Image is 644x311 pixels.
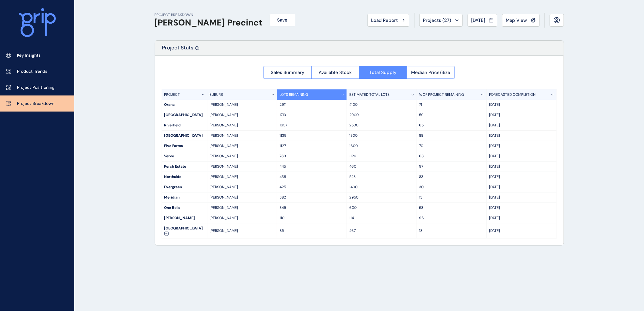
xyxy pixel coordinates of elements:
button: Save [270,14,295,26]
p: 382 [280,195,344,200]
p: 110 [280,216,344,221]
p: ESTIMATED TOTAL LOTS [349,92,390,97]
p: [DATE] [489,216,554,221]
div: [GEOGRAPHIC_DATA] [162,223,207,238]
p: [DATE] [489,143,554,149]
p: [PERSON_NAME] [210,112,274,118]
div: One Bells [162,203,207,213]
p: PROJECT [164,92,180,97]
p: [DATE] [489,154,554,159]
p: 13 [419,195,484,200]
p: 96 [419,216,484,221]
p: [PERSON_NAME] [210,133,274,138]
p: 114 [349,216,414,221]
span: Median Price/Size [411,69,450,75]
p: 85 [280,228,344,233]
p: 71 [419,102,484,107]
p: 445 [280,164,344,169]
p: 460 [349,164,414,169]
button: Median Price/Size [407,66,455,79]
p: LOTS REMAINING [280,92,308,97]
p: [DATE] [489,133,554,138]
p: 4100 [349,102,414,107]
p: 1126 [349,154,414,159]
button: Sales Summary [263,66,311,79]
p: 2500 [349,123,414,128]
p: % OF PROJECT REMAINING [419,92,464,97]
div: Riverfield [162,120,207,130]
p: 1400 [349,185,414,190]
p: [PERSON_NAME] [210,174,274,179]
p: 1139 [280,133,344,138]
p: 59 [419,112,484,118]
div: Verve [162,151,207,161]
span: Save [277,17,288,23]
div: Northside [162,172,207,182]
div: [PERSON_NAME] [162,213,207,223]
p: 65 [419,123,484,128]
p: [DATE] [489,164,554,169]
p: [DATE] [489,185,554,190]
p: [PERSON_NAME] [210,216,274,221]
span: Total Supply [369,69,397,75]
div: Perch Estate [162,162,207,172]
p: [DATE] [489,195,554,200]
p: 58 [419,205,484,210]
span: Available Stock [319,69,352,75]
div: Five Farms [162,141,207,151]
p: 763 [280,154,344,159]
p: PROJECT BREAKDOWN [155,12,263,18]
button: Total Supply [359,66,407,79]
p: [PERSON_NAME] [210,143,274,149]
p: [DATE] [489,174,554,179]
p: 467 [349,228,414,233]
p: 2911 [280,102,344,107]
button: Load Report [367,14,409,27]
p: 1300 [349,133,414,138]
p: 600 [349,205,414,210]
button: Available Stock [311,66,359,79]
p: [DATE] [489,205,554,210]
div: [GEOGRAPHIC_DATA] [162,131,207,141]
p: [PERSON_NAME] [210,123,274,128]
p: [PERSON_NAME] [210,228,274,233]
p: [PERSON_NAME] [210,154,274,159]
span: Load Report [371,17,398,23]
p: 1713 [280,112,344,118]
p: 88 [419,133,484,138]
p: Key Insights [17,52,41,59]
p: 2950 [349,195,414,200]
span: Map View [506,17,527,23]
div: Orana [162,100,207,110]
p: 97 [419,164,484,169]
p: [PERSON_NAME] [210,185,274,190]
span: Projects ( 27 ) [423,17,451,23]
div: [GEOGRAPHIC_DATA] [162,110,207,120]
p: 68 [419,154,484,159]
p: 83 [419,174,484,179]
p: 2900 [349,112,414,118]
button: Map View [502,14,540,27]
p: Project Positioning [17,85,55,91]
p: Project Stats [162,44,194,55]
div: Meridian [162,192,207,202]
p: [PERSON_NAME] [210,164,274,169]
p: 523 [349,174,414,179]
h1: [PERSON_NAME] Precinct [155,18,263,28]
p: 425 [280,185,344,190]
p: 345 [280,205,344,210]
p: Project Breakdown [17,101,54,107]
p: [DATE] [489,102,554,107]
p: [DATE] [489,123,554,128]
p: [PERSON_NAME] [210,102,274,107]
p: [DATE] [489,228,554,233]
p: SUBURB [210,92,223,97]
p: [PERSON_NAME] [210,205,274,210]
p: 18 [419,228,484,233]
span: [DATE] [471,17,485,23]
span: Sales Summary [271,69,304,75]
p: 70 [419,143,484,149]
div: Evergreen [162,182,207,192]
p: [PERSON_NAME] [210,195,274,200]
p: 1600 [349,143,414,149]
